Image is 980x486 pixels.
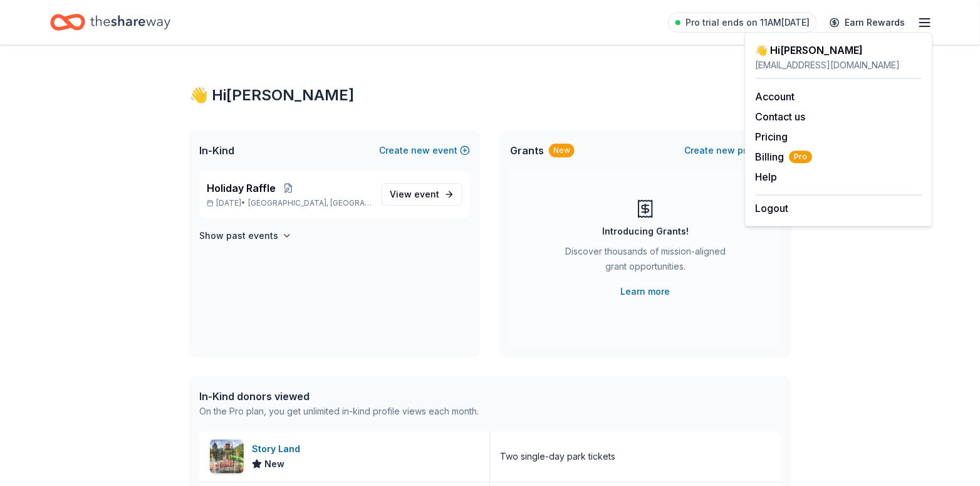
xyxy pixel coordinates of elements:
[755,43,922,58] div: 👋 Hi [PERSON_NAME]
[199,228,278,243] h4: Show past events
[414,189,439,199] span: event
[755,169,777,184] button: Help
[602,224,689,239] div: Introducing Grants!
[755,90,795,103] a: Account
[755,149,812,164] button: BillingPro
[549,144,575,157] div: New
[500,449,615,464] div: Two single-day park tickets
[684,143,781,158] button: Createnewproject
[755,109,805,124] button: Contact us
[621,284,670,299] a: Learn more
[207,198,372,208] p: [DATE] •
[264,457,284,472] span: New
[755,201,788,216] button: Logout
[207,181,276,196] span: Holiday Raffle
[560,244,731,279] div: Discover thousands of mission-aligned grant opportunities.
[382,183,462,206] a: View event
[390,187,439,202] span: View
[685,15,810,30] span: Pro trial ends on 11AM[DATE]
[668,13,817,33] a: Pro trial ends on 11AM[DATE]
[199,389,479,404] div: In-Kind donors viewed
[755,149,812,164] span: Billing
[199,404,479,419] div: On the Pro plan, you get unlimited in-kind profile views each month.
[210,440,244,473] img: Image for Story Land
[789,151,812,163] span: Pro
[252,441,305,457] div: Story Land
[199,143,234,158] span: In-Kind
[755,58,922,73] div: [EMAIL_ADDRESS][DOMAIN_NAME]
[189,85,791,105] div: 👋 Hi [PERSON_NAME]
[379,143,470,158] button: Createnewevent
[822,11,912,34] a: Earn Rewards
[199,228,292,243] button: Show past events
[716,143,735,158] span: new
[248,198,372,208] span: [GEOGRAPHIC_DATA], [GEOGRAPHIC_DATA]
[510,143,544,158] span: Grants
[755,130,788,143] a: Pricing
[411,143,430,158] span: new
[50,8,170,37] a: Home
